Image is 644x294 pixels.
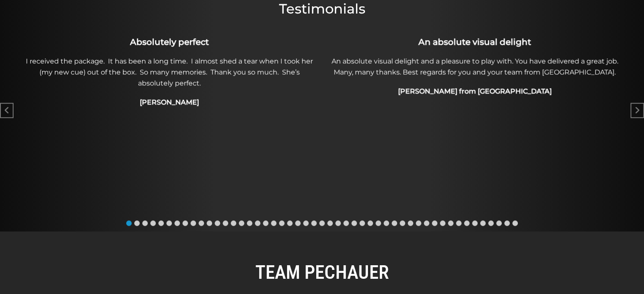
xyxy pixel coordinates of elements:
[327,56,623,78] p: An absolute visual delight and a pleasure to play with. You have delivered a great job. Many, man...
[21,35,318,111] div: 1 / 49
[327,86,623,96] h4: [PERSON_NAME] from [GEOGRAPHIC_DATA]
[326,35,623,100] div: 2 / 49
[327,36,623,48] h3: An absolute visual delight
[81,261,564,284] h2: TEAM PECHAUER
[22,56,318,89] p: I received the package. It has been a long time. I almost shed a tear when I took her (my new cue...
[22,97,318,107] h4: [PERSON_NAME]
[22,36,318,48] h3: Absolutely perfect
